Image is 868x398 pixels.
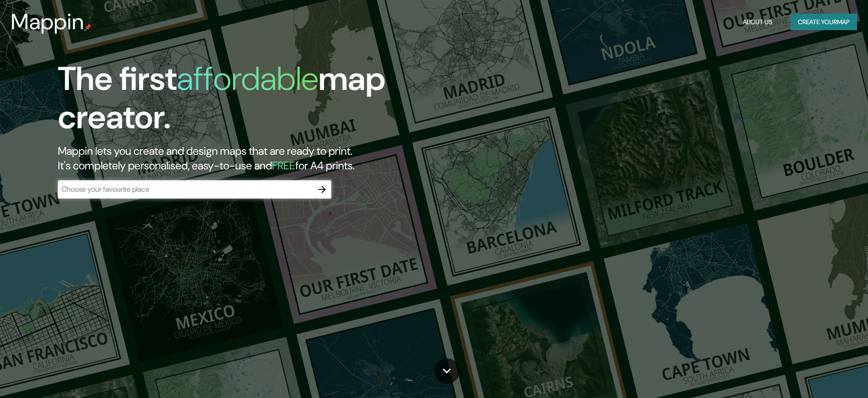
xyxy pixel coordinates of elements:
h2: Mappin lets you create and design maps that are ready to print. It's completely personalised, eas... [58,144,492,173]
input: Choose your favourite place [58,184,313,194]
h3: Mappin [11,9,84,35]
h1: The first map creator. [58,60,492,144]
h5: FREE [272,158,295,173]
button: About Us [739,14,776,31]
h1: affordable [177,58,318,100]
img: mappin-pin [84,24,92,31]
button: Create yourmap [791,14,857,31]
